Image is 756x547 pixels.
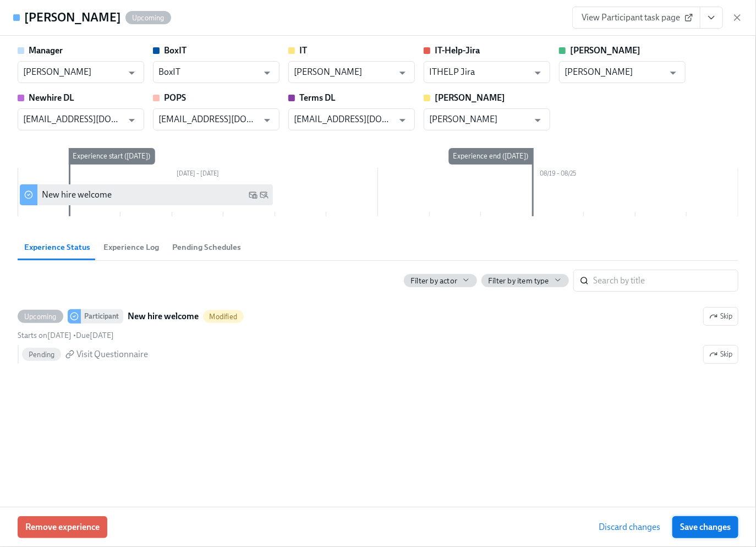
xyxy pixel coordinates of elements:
button: Filter by item type [481,274,569,287]
button: Open [123,112,140,129]
h4: [PERSON_NAME] [24,9,121,26]
button: Open [394,64,411,81]
span: Experience Status [24,241,90,254]
button: Open [259,64,276,81]
a: View Participant task page [572,7,700,29]
button: Open [259,112,276,129]
span: View Participant task page [582,12,691,23]
strong: IT [299,45,307,56]
strong: New hire welcome [128,310,199,323]
svg: Work Email [249,190,258,199]
span: Sunday, August 17th 2025, 6:00 pm [76,331,114,340]
span: Discard changes [599,522,660,533]
span: Pending Schedules [172,241,241,254]
strong: [PERSON_NAME] [570,45,640,56]
span: Save changes [680,522,731,533]
span: Filter by item type [488,276,549,286]
span: Tuesday, August 12th 2025, 6:00 pm [18,331,72,340]
strong: Terms DL [299,92,336,103]
button: Open [123,64,140,81]
div: Experience start ([DATE]) [68,148,155,165]
span: Skip [709,311,732,322]
input: Search by title [593,270,738,292]
span: Upcoming [125,14,171,22]
button: UpcomingParticipantNew hire welcomeModifiedSkipStarts on[DATE] •Due[DATE] PendingVisit Questionnaire [703,345,738,364]
strong: Newhire DL [29,92,74,103]
strong: Manager [29,45,63,56]
span: Visit Questionnaire [76,348,148,360]
button: Remove experience [18,516,107,538]
div: • [18,330,114,341]
div: Experience end ([DATE]) [448,148,533,165]
span: Skip [709,349,732,360]
button: View task page [700,7,723,29]
button: UpcomingParticipantNew hire welcomeModifiedStarts on[DATE] •Due[DATE] PendingVisit QuestionnaireSkip [703,307,738,326]
span: Experience Log [103,241,159,254]
button: Open [665,64,682,81]
div: New hire welcome [42,189,112,201]
svg: Personal Email [260,190,269,199]
strong: BoxIT [164,45,187,56]
button: Open [529,64,546,81]
span: Pending [22,351,61,359]
strong: [PERSON_NAME] [435,92,505,103]
span: Filter by actor [410,276,457,286]
div: Participant [81,309,123,324]
span: Upcoming [18,313,63,321]
span: Remove experience [25,522,100,533]
div: [DATE] – [DATE] [18,168,378,182]
span: Modified [203,313,244,321]
button: Filter by actor [404,274,477,287]
button: Open [529,112,546,129]
button: Save changes [672,516,738,538]
strong: IT-Help-Jira [435,45,480,56]
div: 08/19 – 08/25 [378,168,738,182]
strong: POPS [164,92,186,103]
button: Discard changes [591,516,668,538]
button: Open [394,112,411,129]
